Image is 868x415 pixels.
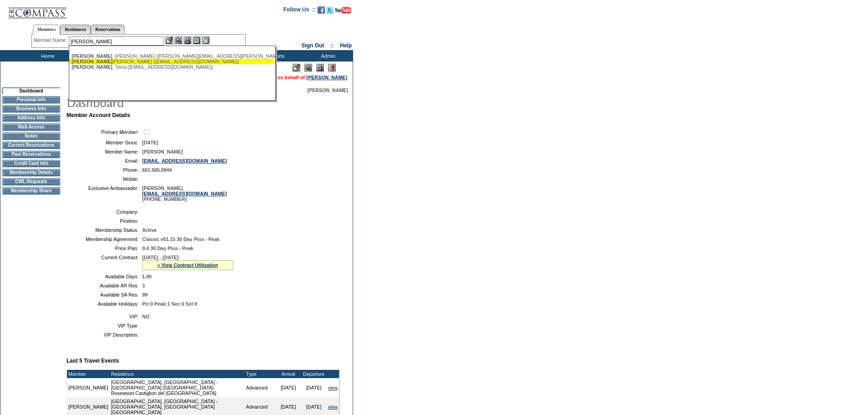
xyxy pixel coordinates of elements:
[72,59,272,64] div: [PERSON_NAME] ([EMAIL_ADDRESS][DOMAIN_NAME])
[70,314,139,319] td: VIP:
[67,112,130,118] b: Member Account Details
[308,87,348,93] span: [PERSON_NAME]
[2,142,60,149] td: Current Reservations
[70,185,139,202] td: Exclusive Ambassador:
[2,160,60,167] td: Credit Card Info
[33,25,61,35] a: Members
[70,274,139,279] td: Available Days:
[301,42,324,49] a: Sign Out
[70,209,139,215] td: Company:
[2,105,60,113] td: Business Info
[165,36,173,44] img: b_edit.gif
[2,151,60,158] td: Past Reservations
[142,314,149,319] span: NO
[142,274,152,279] span: 1.00
[2,87,60,94] td: Dashboard
[142,283,145,288] span: 3
[142,158,227,164] a: [EMAIL_ADDRESS][DOMAIN_NAME]
[72,64,272,70] div: , Terra ([EMAIL_ADDRESS][DOMAIN_NAME])
[142,191,227,196] a: [EMAIL_ADDRESS][DOMAIN_NAME]
[2,114,60,122] td: Address Info
[67,370,110,378] td: Member
[70,149,139,154] td: Member Name:
[202,36,210,44] img: b_calculator.gif
[304,64,312,72] img: View Mode
[175,36,182,44] img: View
[245,370,276,378] td: Type
[301,378,327,397] td: [DATE]
[276,378,301,397] td: [DATE]
[70,218,139,224] td: Position:
[72,59,112,64] span: [PERSON_NAME]
[142,140,158,145] span: [DATE]
[326,9,334,15] a: Follow us on Twitter
[293,64,300,72] img: Edit Mode
[301,50,353,61] td: Admin
[142,227,157,233] span: Active
[21,50,73,61] td: Home
[318,9,325,15] a: Become our fan on Facebook
[193,36,200,44] img: Reservations
[328,385,338,390] a: view
[157,262,218,268] a: » View Contract Utilization
[70,301,139,307] td: Available Holidays:
[70,246,139,251] td: Price Plan:
[72,53,272,59] div: , [PERSON_NAME] ([PERSON_NAME][EMAIL_ADDRESS][PERSON_NAME][DOMAIN_NAME])
[70,332,139,338] td: VIP Description:
[335,9,351,15] a: Subscribe to our YouTube Channel
[2,123,60,131] td: Web Access
[307,75,347,80] a: [PERSON_NAME]
[2,169,60,176] td: Membership Details
[70,167,139,173] td: Phone:
[70,227,139,233] td: Membership Status:
[142,301,197,307] span: Pri:0 Peak:1 Sec:0 Sel:0
[110,378,245,397] td: [GEOGRAPHIC_DATA], [GEOGRAPHIC_DATA] - [GEOGRAPHIC_DATA] [GEOGRAPHIC_DATA] Rosewood Castiglion de...
[70,283,139,288] td: Available AR Res:
[110,370,245,378] td: Residence
[34,36,69,44] div: Member Name:
[328,64,336,72] img: Log Concern/Member Elevation
[70,236,139,242] td: Membership Agreement:
[72,53,112,59] span: [PERSON_NAME]
[66,93,248,111] img: pgTtlDashboard.gif
[316,64,324,72] img: Impersonate
[318,6,325,14] img: Become our fan on Facebook
[330,42,334,49] span: ::
[301,370,327,378] td: Departure
[142,246,194,251] span: 0-0 30 Day Plus - Peak
[276,370,301,378] td: Arrival
[70,128,139,136] td: Primary Member:
[70,292,139,297] td: Available SA Res:
[60,25,91,34] a: Residences
[142,292,148,297] span: 99
[142,149,183,154] span: [PERSON_NAME]
[70,255,139,270] td: Current Contract:
[91,25,125,34] a: Reservations
[245,378,276,397] td: Advanced
[70,158,139,164] td: Email:
[335,7,351,14] img: Subscribe to our YouTube Channel
[2,133,60,140] td: Notes
[67,358,119,364] b: Last 5 Travel Events
[142,185,227,202] span: [PERSON_NAME] [PHONE_NUMBER]
[67,378,110,397] td: [PERSON_NAME]
[72,64,112,70] span: [PERSON_NAME]
[2,178,60,185] td: CWL Requests
[328,404,338,410] a: view
[142,236,220,242] span: Classic v01.15 30 Day Plus - Peak
[184,36,191,44] img: Impersonate
[326,6,334,14] img: Follow us on Twitter
[2,96,60,103] td: Personal Info
[70,140,139,145] td: Member Since:
[70,176,139,182] td: Mobile:
[142,255,179,260] span: [DATE] - [DATE]
[70,323,139,328] td: VIP Type:
[2,187,60,195] td: Membership Share
[283,5,316,16] td: Follow Us ::
[142,167,172,173] span: 661.565.8944
[243,75,347,80] span: You are acting on behalf of:
[340,42,352,49] a: Help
